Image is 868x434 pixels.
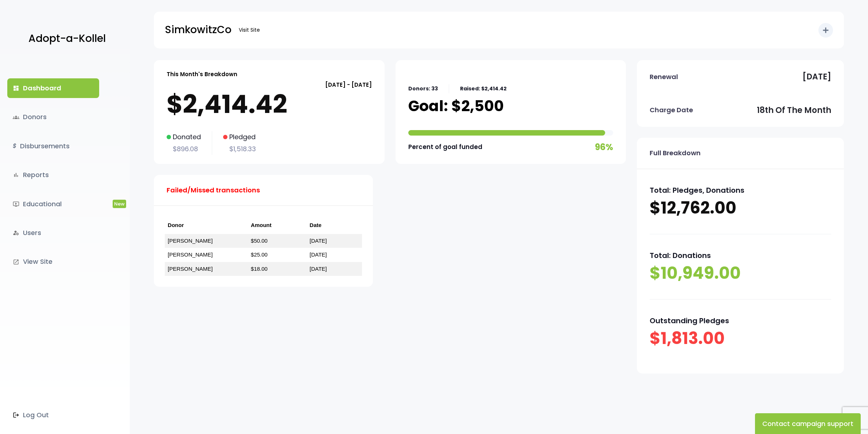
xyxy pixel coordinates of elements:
a: $50.00 [251,238,268,244]
a: [DATE] [310,266,327,272]
a: Visit Site [235,23,264,37]
a: Adopt-a-Kollel [25,21,106,56]
p: This Month's Breakdown [167,69,237,79]
i: ondemand_video [13,201,19,207]
th: Date [307,217,362,234]
a: [PERSON_NAME] [168,251,213,258]
a: launchView Site [7,252,99,271]
p: $1,813.00 [650,327,831,350]
p: $12,762.00 [650,197,831,219]
p: Goal: $2,500 [408,97,504,115]
p: $1,518.33 [223,143,256,155]
i: manage_accounts [13,230,19,236]
a: ondemand_videoEducationalNew [7,194,99,214]
th: Donor [165,217,248,234]
span: groups [13,114,19,121]
a: [PERSON_NAME] [168,266,213,272]
i: bar_chart [13,172,19,178]
p: Charge Date [650,104,693,116]
p: $2,414.42 [167,90,372,119]
p: 96% [595,139,613,155]
p: SimkowitzCo [165,21,231,39]
button: Contact campaign support [755,413,861,434]
p: Donated [167,131,201,143]
p: Full Breakdown [650,147,701,159]
p: Adopt-a-Kollel [28,30,106,48]
p: Failed/Missed transactions [167,184,260,196]
a: [DATE] [310,251,327,258]
i: add [821,26,830,35]
p: Outstanding Pledges [650,314,831,327]
p: [DATE] [802,70,831,84]
a: dashboardDashboard [7,78,99,98]
p: Donors: 33 [408,84,438,93]
i: $ [13,141,16,152]
p: 18th of the month [757,103,831,118]
span: New [113,200,126,208]
p: $10,949.00 [650,262,831,285]
th: Amount [248,217,307,234]
button: add [818,23,833,38]
p: Renewal [650,71,678,83]
a: [PERSON_NAME] [168,238,213,244]
a: Log Out [7,405,99,425]
a: bar_chartReports [7,165,99,185]
a: $18.00 [251,266,268,272]
p: $896.08 [167,143,201,155]
i: launch [13,259,19,265]
i: dashboard [13,85,19,91]
p: Total: Donations [650,249,831,262]
a: $Disbursements [7,136,99,156]
p: Percent of goal funded [408,141,482,153]
p: Total: Pledges, Donations [650,184,831,197]
p: Pledged [223,131,256,143]
a: groupsDonors [7,107,99,127]
a: [DATE] [310,238,327,244]
p: Raised: $2,414.42 [460,84,507,93]
a: manage_accountsUsers [7,223,99,243]
p: [DATE] - [DATE] [167,80,372,90]
a: $25.00 [251,251,268,258]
